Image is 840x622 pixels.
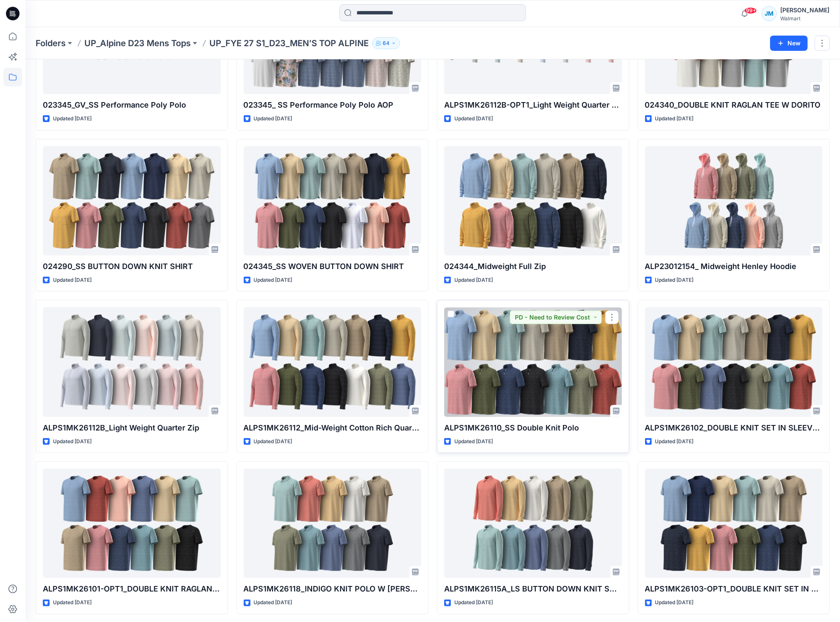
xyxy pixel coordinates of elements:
[254,437,292,446] p: Updated [DATE]
[444,307,622,417] a: ALPS1MK26110_SS Double Knit Polo
[244,422,422,434] p: ALPS1MK26112_Mid-Weight Cotton Rich Quarter zip
[770,36,808,51] button: New
[53,437,92,446] p: Updated [DATE]
[444,583,622,595] p: ALPS1MK26115A_LS BUTTON DOWN KNIT SHIRT
[43,99,221,111] p: 023345_GV_SS Performance Poly Polo
[655,114,694,123] p: Updated [DATE]
[444,422,622,434] p: ALPS1MK26110_SS Double Knit Polo
[454,598,493,607] p: Updated [DATE]
[254,276,292,285] p: Updated [DATE]
[244,261,422,272] p: 024345_SS WOVEN BUTTON DOWN SHIRT
[655,276,694,285] p: Updated [DATE]
[645,99,823,111] p: 024340_DOUBLE KNIT RAGLAN TEE W DORITO
[36,37,66,49] a: Folders
[444,99,622,111] p: ALPS1MK26112B-OPT1_Light Weight Quarter Zip
[645,422,823,434] p: ALPS1MK26102_DOUBLE KNIT SET IN SLEEVE HENLEY (3 BUTTON PLACKET)
[43,422,221,434] p: ALPS1MK26112B_Light Weight Quarter Zip
[244,99,422,111] p: 023345_ SS Performance Poly Polo AOP
[244,146,422,255] a: 024345_SS WOVEN BUTTON DOWN SHIRT
[444,261,622,272] p: 024344_Midweight Full Zip
[645,261,823,272] p: ALP23012154_ Midweight Henley Hoodie
[43,146,221,255] a: 024290_SS BUTTON DOWN KNIT SHIRT
[780,15,829,22] div: Walmart
[43,583,221,595] p: ALPS1MK26101-OPT1_DOUBLE KNIT RAGLAN TEE W DORITO
[209,37,369,49] p: UP_FYE 27 S1_D23_MEN’S TOP ALPINE
[53,276,92,285] p: Updated [DATE]
[655,598,694,607] p: Updated [DATE]
[43,469,221,578] a: ALPS1MK26101-OPT1_DOUBLE KNIT RAGLAN TEE W DORITO
[744,7,757,14] span: 99+
[645,469,823,578] a: ALPS1MK26103-OPT1_DOUBLE KNIT SET IN SLEEVE CREW TEE WITH POCKET
[53,598,92,607] p: Updated [DATE]
[244,469,422,578] a: ALPS1MK26118_INDIGO KNIT POLO W JOHNNY COLLAR
[762,6,777,21] div: JM
[53,114,92,123] p: Updated [DATE]
[254,114,292,123] p: Updated [DATE]
[454,276,493,285] p: Updated [DATE]
[444,146,622,255] a: 024344_Midweight Full Zip
[454,114,493,123] p: Updated [DATE]
[780,5,829,15] div: [PERSON_NAME]
[372,37,400,49] button: 64
[655,437,694,446] p: Updated [DATE]
[444,469,622,578] a: ALPS1MK26115A_LS BUTTON DOWN KNIT SHIRT
[254,598,292,607] p: Updated [DATE]
[43,307,221,417] a: ALPS1MK26112B_Light Weight Quarter Zip
[43,261,221,272] p: 024290_SS BUTTON DOWN KNIT SHIRT
[244,583,422,595] p: ALPS1MK26118_INDIGO KNIT POLO W [PERSON_NAME]
[645,146,823,255] a: ALP23012154_ Midweight Henley Hoodie
[244,307,422,417] a: ALPS1MK26112_Mid-Weight Cotton Rich Quarter zip
[645,583,823,595] p: ALPS1MK26103-OPT1_DOUBLE KNIT SET IN SLEEVE CREW TEE WITH POCKET
[383,39,389,48] p: 64
[645,307,823,417] a: ALPS1MK26102_DOUBLE KNIT SET IN SLEEVE HENLEY (3 BUTTON PLACKET)
[454,437,493,446] p: Updated [DATE]
[84,37,191,49] a: UP_Alpine D23 Mens Tops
